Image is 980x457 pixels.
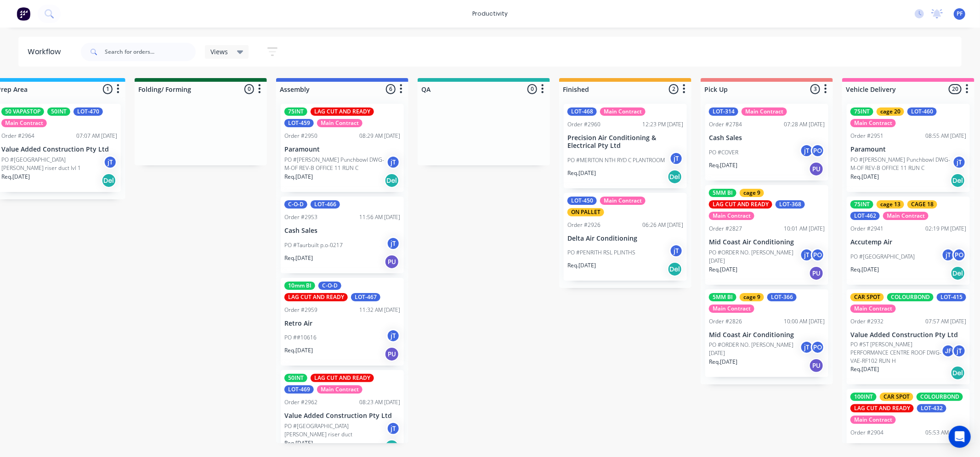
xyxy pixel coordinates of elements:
[567,197,597,205] div: LOT-450
[809,266,824,281] div: PU
[709,120,742,129] div: Order #2784
[709,265,737,274] p: Req. [DATE]
[850,393,877,401] div: 100INT
[284,306,317,314] div: Order #2959
[284,146,400,153] p: Paramount
[800,248,814,262] div: jT
[210,47,228,56] span: Views
[709,248,800,265] p: PO #ORDER NO. [PERSON_NAME] [DATE]
[850,212,880,220] div: LOT-462
[850,146,966,153] p: Paramount
[951,266,965,281] div: Del
[359,306,400,314] div: 11:32 AM [DATE]
[850,340,941,365] p: PO #ST [PERSON_NAME] PERFORMANCE CENTRE ROOF DWG-VAE-RF102 RUN H
[784,225,825,233] div: 10:01 AM [DATE]
[709,331,825,339] p: Mid Coast Air Conditioning
[709,200,772,209] div: LAG CUT AND READY
[284,227,400,235] p: Cash Sales
[709,189,736,197] div: 5MM BI
[47,107,70,116] div: 50INT
[941,344,955,358] div: JF
[850,107,873,116] div: 75INT
[850,253,915,261] p: PO #[GEOGRAPHIC_DATA]
[850,317,884,326] div: Order #2932
[850,225,884,233] div: Order #2941
[600,107,646,116] div: Main Contract
[642,120,683,129] div: 12:23 PM [DATE]
[1,132,34,140] div: Order #2964
[907,107,937,116] div: LOT-460
[284,107,307,116] div: 75INT
[567,169,596,177] p: Req. [DATE]
[951,173,965,188] div: Del
[74,107,103,116] div: LOT-470
[850,331,966,339] p: Value Added Construction Pty Ltd
[850,404,914,412] div: LAG CUT AND READY
[709,161,737,169] p: Req. [DATE]
[359,132,400,140] div: 08:29 AM [DATE]
[776,200,805,209] div: LOT-368
[284,200,307,209] div: C-O-D
[284,439,313,447] p: Req. [DATE]
[386,237,400,250] div: jT
[709,212,754,220] div: Main Contract
[847,104,970,192] div: 75INTcage 20LOT-460Main ContractOrder #295108:55 AM [DATE]ParamountPO #[PERSON_NAME] Punchbowl DW...
[1,173,30,181] p: Req. [DATE]
[284,374,307,382] div: 50INT
[284,282,315,290] div: 10mm BI
[957,10,963,18] span: PF
[385,254,399,269] div: PU
[284,412,400,420] p: Value Added Construction Pty Ltd
[850,429,884,437] div: Order #2904
[951,366,965,380] div: Del
[850,119,896,127] div: Main Contract
[709,107,738,116] div: LOT-314
[709,134,825,142] p: Cash Sales
[705,185,828,285] div: 5MM BIcage 9LAG CUT AND READYLOT-368Main ContractOrder #282710:01 AM [DATE]Mid Coast Air Conditio...
[281,197,404,273] div: C-O-DLOT-466Order #295311:56 AM [DATE]Cash SalesPO #Taurbuilt p.o-0217jTReq.[DATE]PU
[669,244,683,258] div: jT
[811,340,825,354] div: PO
[709,238,825,246] p: Mid Coast Air Conditioning
[385,347,399,361] div: PU
[784,317,825,326] div: 10:00 AM [DATE]
[642,221,683,229] div: 06:26 AM [DATE]
[925,317,966,326] div: 07:57 AM [DATE]
[103,155,117,169] div: jT
[284,241,343,249] p: PO #Taurbuilt p.o-0217
[567,235,683,243] p: Delta Air Conditioning
[281,278,404,366] div: 10mm BIC-O-DLAG CUT AND READYLOT-467Order #295911:32 AM [DATE]Retro AirPO ##10616jTReq.[DATE]PU
[850,156,952,172] p: PO #[PERSON_NAME] Punchbowl DWG-M-OF REV-B OFFICE 11 RUN C
[468,7,512,21] div: productivity
[284,398,317,406] div: Order #2962
[800,144,814,158] div: jT
[105,43,196,61] input: Search for orders...
[311,374,374,382] div: LAG CUT AND READY
[284,132,317,140] div: Order #2950
[102,173,116,188] div: Del
[317,385,363,394] div: Main Contract
[668,262,682,276] div: Del
[941,248,955,262] div: jT
[850,132,884,140] div: Order #2951
[359,213,400,221] div: 11:56 AM [DATE]
[311,107,374,116] div: LAG CUT AND READY
[917,393,963,401] div: COLOURBOND
[877,200,904,209] div: cage 13
[809,358,824,373] div: PU
[784,120,825,129] div: 07:28 AM [DATE]
[709,148,738,157] p: PO #COVER
[917,404,946,412] div: LOT-432
[284,119,314,127] div: LOT-459
[1,156,103,172] p: PO #[GEOGRAPHIC_DATA][PERSON_NAME] riser duct lvl 1
[284,156,386,172] p: PO #[PERSON_NAME] Punchbowl DWG-M-OF REV-B OFFICE 11 RUN C
[811,248,825,262] div: PO
[883,212,929,220] div: Main Contract
[669,152,683,165] div: jT
[767,293,797,301] div: LOT-366
[880,393,913,401] div: CAR SPOT
[850,265,879,274] p: Req. [DATE]
[386,155,400,169] div: jT
[385,173,399,188] div: Del
[567,248,635,257] p: PO #PENRITH RSL PLINTHS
